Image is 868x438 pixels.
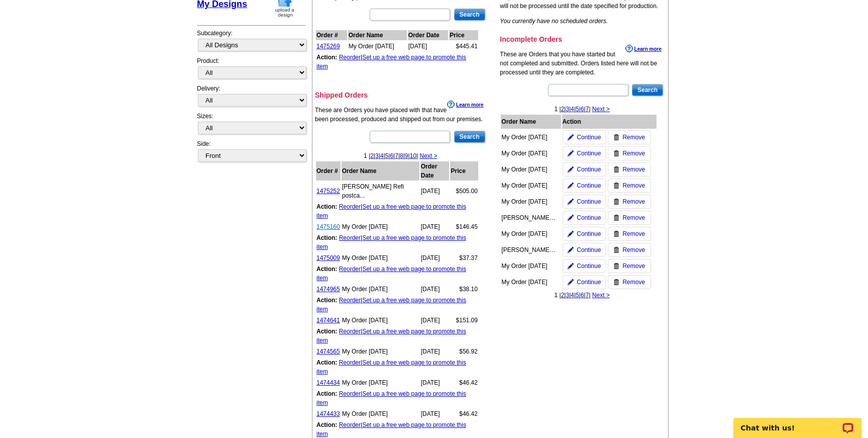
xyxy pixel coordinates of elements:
[577,213,601,222] span: Continue
[339,390,361,397] a: Reorder
[450,346,478,357] td: $56.92
[577,197,601,206] span: Continue
[342,378,419,388] td: My Order [DATE]
[316,30,347,40] th: Order #
[613,199,619,205] img: trashcan-icon.gif
[316,233,478,252] td: |
[613,279,619,285] img: trashcan-icon.gif
[622,133,645,142] span: Remove
[420,253,450,263] td: [DATE]
[568,134,574,140] img: pencil-icon.gif
[727,406,868,438] iframe: LiveChat chat widget
[339,234,361,241] a: Reorder
[342,315,419,325] td: My Order [DATE]
[562,115,657,129] th: Action
[501,133,557,142] div: My Order [DATE]
[316,359,337,366] b: Action:
[316,234,466,250] a: Set up a free web page to promote this item
[420,182,450,201] td: [DATE]
[316,266,466,282] a: Set up a free web page to promote this item
[420,161,450,181] th: Order Date
[342,253,419,263] td: My Order [DATE]
[568,166,574,172] img: pencil-icon.gif
[568,247,574,253] img: pencil-icon.gif
[501,261,557,271] div: My Order [DATE]
[622,229,645,238] span: Remove
[563,211,606,225] a: Continue
[316,358,478,377] td: |
[568,279,574,285] img: pencil-icon.gif
[501,165,557,174] div: My Order [DATE]
[342,183,404,199] span: Ron Tinschert Refi postcard
[577,261,601,271] span: Continue
[501,245,557,254] div: [PERSON_NAME] 032725
[342,284,419,294] td: My Order [DATE]
[420,315,450,325] td: [DATE]
[420,346,450,357] td: [DATE]
[613,247,619,253] img: trashcan-icon.gif
[316,203,466,219] a: Set up a free web page to promote this item
[315,151,486,160] div: 1 | | | | | | | | | |
[576,292,579,299] a: 5
[622,181,645,190] span: Remove
[447,101,483,109] a: Learn more
[316,254,340,261] a: 1475009
[316,297,337,304] b: Action:
[501,197,557,206] div: My Order [DATE]
[339,203,361,210] a: Reorder
[577,181,601,190] span: Continue
[316,43,340,50] a: 1475269
[500,291,664,300] div: 1 | | | | | | |
[316,326,478,345] td: |
[400,152,403,159] a: 8
[342,346,419,357] td: My Order [DATE]
[577,133,601,142] span: Continue
[395,152,398,159] a: 7
[563,195,606,209] a: Continue
[622,149,645,158] span: Remove
[501,278,557,287] div: My Order [DATE]
[315,106,486,124] p: These are Orders you have placed with that have been processed, produced and shipped out from our...
[339,359,361,366] a: Reorder
[316,410,340,417] a: 1474433
[592,106,610,113] a: Next >
[613,215,619,221] img: trashcan-icon.gif
[501,214,596,221] span: Tim Martin - Refi Postcards
[500,18,608,25] em: You currently have no scheduled orders.
[316,202,478,221] td: |
[316,188,340,195] a: 1475252
[316,359,466,375] a: Set up a free web page to promote this item
[316,52,478,71] td: |
[568,231,574,237] img: pencil-icon.gif
[613,263,619,269] img: trashcan-icon.gif
[315,91,486,100] h3: Shipped Orders
[420,378,450,388] td: [DATE]
[339,54,361,61] a: Reorder
[454,9,485,21] input: Search
[339,421,361,428] a: Reorder
[408,30,449,40] th: Order Date
[571,106,574,113] a: 4
[568,215,574,221] img: pencil-icon.gif
[450,222,478,232] td: $146.45
[390,152,393,159] a: 6
[622,165,645,174] span: Remove
[622,197,645,206] span: Remove
[339,266,361,273] a: Reorder
[316,379,340,386] a: 1474434
[613,134,619,140] img: trashcan-icon.gif
[568,199,574,205] img: pencil-icon.gif
[339,297,361,304] a: Reorder
[450,378,478,388] td: $46.42
[566,292,569,299] a: 3
[449,41,478,51] td: $445.41
[563,146,606,160] a: Continue
[450,284,478,294] td: $38.10
[568,183,574,189] img: pencil-icon.gif
[563,179,606,193] a: Continue
[563,243,606,257] a: Continue
[632,84,663,96] input: Search
[316,223,340,230] a: 1475160
[563,259,606,273] a: Continue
